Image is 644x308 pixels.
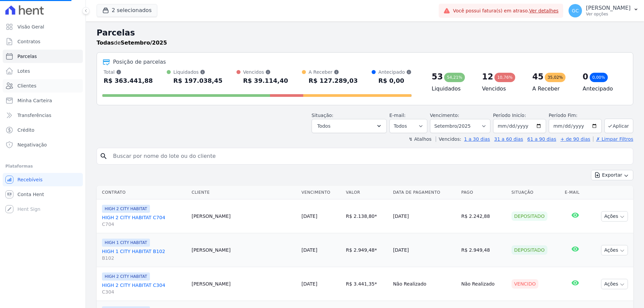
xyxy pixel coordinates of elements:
div: 53 [432,71,443,82]
label: Período Inicío: [493,113,526,118]
a: Minha Carteira [3,94,83,107]
th: Pago [459,186,509,199]
td: R$ 2.949,48 [343,233,390,267]
i: search [100,152,108,160]
a: 31 a 60 dias [494,136,523,142]
a: Conta Hent [3,188,83,201]
a: 61 a 90 dias [527,136,556,142]
div: R$ 127.289,03 [309,75,358,86]
button: Aplicar [604,119,633,133]
span: GC [572,8,579,13]
th: E-mail [562,186,588,199]
td: R$ 2.242,88 [459,199,509,233]
div: Vencidos [243,69,288,75]
a: Ver detalhes [529,8,559,13]
button: 2 selecionados [97,4,157,17]
span: Negativação [17,141,47,148]
span: HIGH 2 CITY HABITAT [102,205,150,213]
label: Período Fim: [549,112,602,119]
a: HIGH 2 CITY HABITAT C304C304 [102,282,186,295]
input: Buscar por nome do lote ou do cliente [109,149,630,163]
td: [DATE] [390,233,459,267]
h4: Antecipado [583,85,622,93]
a: [DATE] [302,247,317,253]
td: [PERSON_NAME] [189,233,299,267]
div: Depositado [512,211,547,221]
span: Você possui fatura(s) em atraso. [453,7,558,14]
div: 10,76% [494,73,515,82]
a: ✗ Limpar Filtros [593,136,633,142]
label: Situação: [312,113,333,118]
button: Ações [601,279,628,289]
label: Vencimento: [430,113,459,118]
a: [DATE] [302,281,317,287]
div: Vencido [512,279,539,289]
div: R$ 0,00 [378,75,412,86]
p: de [97,39,167,47]
th: Contrato [97,186,189,199]
a: Crédito [3,123,83,137]
a: 1 a 30 dias [464,136,490,142]
button: Todos [312,119,387,133]
td: Não Realizado [390,267,459,301]
a: Visão Geral [3,20,83,34]
span: Clientes [17,82,36,89]
td: R$ 2.949,48 [459,233,509,267]
div: R$ 197.038,45 [173,75,223,86]
span: HIGH 1 CITY HABITAT [102,239,150,247]
a: HIGH 2 CITY HABITAT C704C704 [102,214,186,228]
strong: Setembro/2025 [121,40,167,46]
a: HIGH 1 CITY HABITAT B102B102 [102,248,186,261]
button: Ações [601,211,628,222]
div: Posição de parcelas [113,58,166,66]
th: Vencimento [299,186,343,199]
span: HIGH 2 CITY HABITAT [102,272,150,281]
span: C304 [102,289,186,295]
th: Valor [343,186,390,199]
div: 0 [583,71,588,82]
h4: Vencidos [482,85,522,93]
div: Antecipado [378,69,412,75]
span: Crédito [17,127,35,133]
div: Liquidados [173,69,223,75]
h4: Liquidados [432,85,471,93]
p: [PERSON_NAME] [586,5,631,11]
a: Lotes [3,64,83,78]
a: Clientes [3,79,83,93]
span: Lotes [17,68,30,74]
a: Parcelas [3,50,83,63]
td: [DATE] [390,199,459,233]
a: Transferências [3,109,83,122]
td: Não Realizado [459,267,509,301]
th: Data de Pagamento [390,186,459,199]
span: B102 [102,255,186,261]
a: + de 90 dias [560,136,590,142]
label: E-mail: [389,113,406,118]
div: A Receber [309,69,358,75]
span: Contratos [17,38,40,45]
a: Contratos [3,35,83,48]
span: Transferências [17,112,51,119]
span: Recebíveis [17,176,43,183]
div: 35,02% [545,73,566,82]
a: [DATE] [302,213,317,219]
label: ↯ Atalhos [409,136,431,142]
th: Situação [509,186,562,199]
span: Visão Geral [17,23,44,30]
div: Total [104,69,153,75]
div: Plataformas [5,162,80,170]
span: Minha Carteira [17,97,52,104]
div: 54,21% [444,73,465,82]
td: [PERSON_NAME] [189,199,299,233]
button: GC [PERSON_NAME] Ver opções [563,1,644,20]
h2: Parcelas [97,27,633,39]
td: R$ 3.441,35 [343,267,390,301]
div: Depositado [512,245,547,255]
div: R$ 363.441,88 [104,75,153,86]
td: [PERSON_NAME] [189,267,299,301]
div: 0,00% [590,73,608,82]
strong: Todas [97,40,114,46]
p: Ver opções [586,11,631,17]
button: Exportar [591,170,633,180]
span: Todos [317,122,330,130]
